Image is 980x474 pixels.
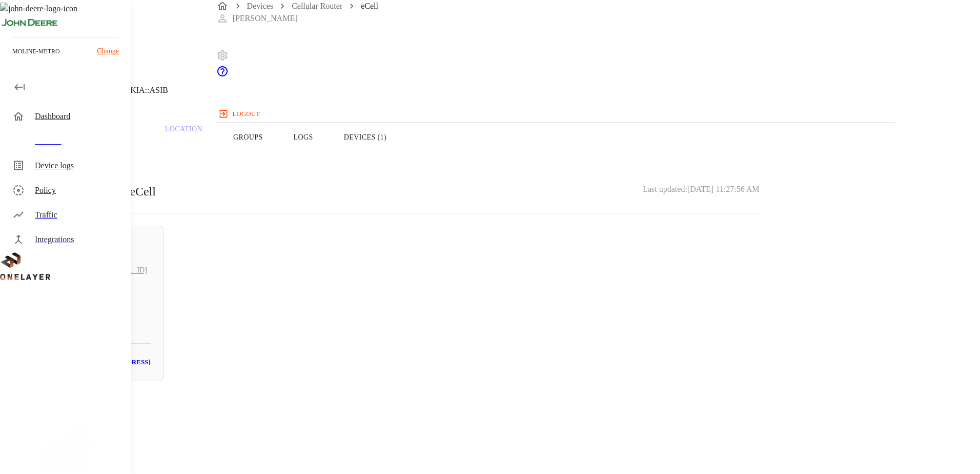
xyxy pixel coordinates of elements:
span: Support Portal [216,70,229,79]
button: Groups [218,105,278,170]
a: Location [150,105,218,170]
a: logout [216,106,895,122]
a: Cellular Router [292,2,342,10]
a: Devices [247,2,274,10]
button: Devices (1) [329,105,402,170]
a: onelayer-support [216,70,229,79]
h3: Last updated: [DATE] 11:27:56 AM [643,182,759,201]
p: Devices connected to eCell [25,182,156,201]
button: logout [216,106,264,122]
button: Logs [278,105,329,170]
p: [PERSON_NAME] [233,12,298,25]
